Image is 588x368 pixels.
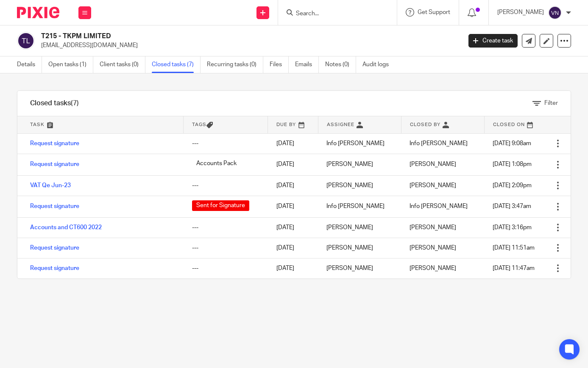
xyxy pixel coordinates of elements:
[41,32,373,41] h2: T215 - TKPM LIMITED
[410,245,456,251] span: [PERSON_NAME]
[318,133,401,154] td: Info [PERSON_NAME]
[325,56,356,73] a: Notes (0)
[30,265,79,271] a: Request signature
[362,56,395,73] a: Audit logs
[410,225,456,230] span: [PERSON_NAME]
[192,244,259,252] div: ---
[30,99,79,108] h1: Closed tasks
[318,258,401,278] td: [PERSON_NAME]
[318,154,401,175] td: [PERSON_NAME]
[268,258,318,278] td: [DATE]
[30,183,71,188] a: VAT Qe Jun-23
[410,140,468,146] span: Info [PERSON_NAME]
[207,56,263,73] a: Recurring tasks (0)
[30,140,79,146] a: Request signature
[17,7,59,18] img: Pixie
[548,6,562,20] img: svg%3E
[410,161,456,167] span: [PERSON_NAME]
[318,238,401,258] td: [PERSON_NAME]
[184,116,268,133] th: Tags
[268,217,318,238] td: [DATE]
[410,265,456,271] span: [PERSON_NAME]
[318,196,401,217] td: Info [PERSON_NAME]
[17,56,42,73] a: Details
[192,200,249,211] span: Sent for Signature
[71,100,79,107] span: (7)
[30,161,79,167] a: Request signature
[192,181,259,190] div: ---
[544,100,558,106] span: Filter
[41,41,456,50] p: [EMAIL_ADDRESS][DOMAIN_NAME]
[493,265,535,271] span: [DATE] 11:47am
[17,32,35,50] img: svg%3E
[192,264,259,272] div: ---
[270,56,289,73] a: Files
[100,56,145,73] a: Client tasks (0)
[152,56,201,73] a: Closed tasks (7)
[493,161,532,167] span: [DATE] 1:08pm
[295,56,319,73] a: Emails
[48,56,93,73] a: Open tasks (1)
[493,225,532,230] span: [DATE] 3:16pm
[192,223,259,232] div: ---
[268,133,318,154] td: [DATE]
[268,238,318,258] td: [DATE]
[30,203,79,209] a: Request signature
[410,183,456,188] span: [PERSON_NAME]
[268,154,318,175] td: [DATE]
[493,245,535,251] span: [DATE] 11:51am
[30,225,102,230] a: Accounts and CT600 2022
[30,245,79,251] a: Request signature
[497,8,544,17] p: [PERSON_NAME]
[192,139,259,148] div: ---
[268,175,318,196] td: [DATE]
[493,203,531,209] span: [DATE] 3:47am
[295,10,371,18] input: Search
[418,9,450,15] span: Get Support
[468,34,518,48] a: Create task
[493,140,531,146] span: [DATE] 9:08am
[192,158,241,169] span: Accounts Pack
[268,196,318,217] td: [DATE]
[318,217,401,238] td: [PERSON_NAME]
[493,183,532,188] span: [DATE] 2:09pm
[318,175,401,196] td: [PERSON_NAME]
[410,203,468,209] span: Info [PERSON_NAME]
